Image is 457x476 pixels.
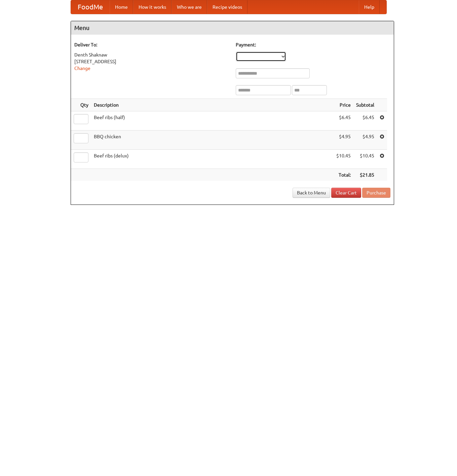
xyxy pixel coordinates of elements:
a: Home [110,0,133,14]
a: Clear Cart [331,188,361,198]
a: Who we are [172,0,207,14]
div: [STREET_ADDRESS] [74,58,229,65]
td: $6.45 [353,111,377,131]
th: Subtotal [353,99,377,111]
td: Beef ribs (delux) [91,150,334,169]
th: Price [334,99,353,111]
td: BBQ chicken [91,131,334,150]
button: Purchase [362,188,390,198]
td: $4.95 [334,131,353,150]
td: $10.45 [353,150,377,169]
td: $4.95 [353,131,377,150]
a: Back to Menu [293,188,330,198]
h5: Deliver To: [74,41,229,48]
td: $6.45 [334,111,353,131]
a: Change [74,66,90,71]
a: Help [359,0,380,14]
th: Qty [71,99,91,111]
div: Denth Shaknaw [74,51,229,58]
td: Beef ribs (half) [91,111,334,131]
h4: Menu [71,21,394,35]
th: $21.85 [353,169,377,181]
th: Description [91,99,334,111]
a: FoodMe [71,0,110,14]
h5: Payment: [236,41,390,48]
th: Total: [334,169,353,181]
a: Recipe videos [207,0,247,14]
a: How it works [133,0,172,14]
td: $10.45 [334,150,353,169]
